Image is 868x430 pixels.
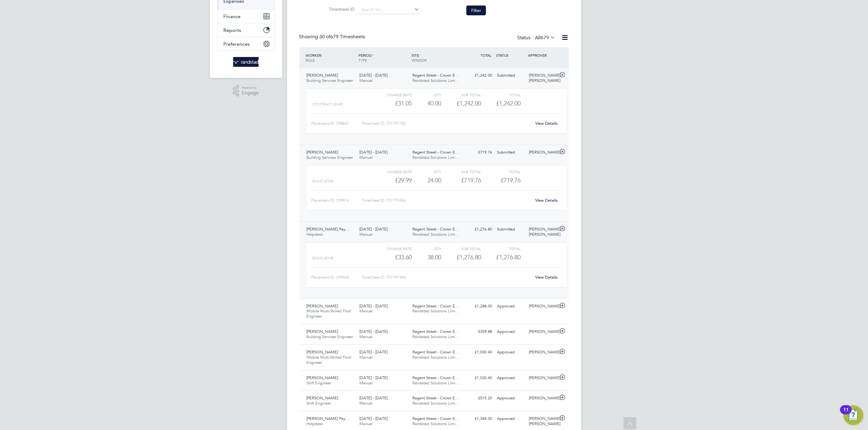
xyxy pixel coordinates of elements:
input: Search for... [359,6,419,14]
div: Charge rate [372,245,411,252]
span: Regent Street - Crown E… [412,329,459,334]
span: Manual [359,334,373,339]
div: Placement ID: 298847 [312,119,362,128]
span: Reports [224,27,241,33]
span: Powered by [242,85,259,90]
span: 679 [541,35,549,41]
span: Randstad Solutions Limi… [412,232,459,237]
div: £1,242.00 [463,70,495,81]
div: Approved [495,414,527,424]
a: Powered byEngage [233,85,259,97]
span: [DATE] - [DATE] [359,349,388,355]
span: Helpdesk [307,232,323,237]
span: Manual [359,155,373,160]
span: Shift Engineer [307,401,331,406]
div: £359.88 [463,327,495,337]
span: VENDOR [411,58,426,63]
button: Open Resource Center, 11 new notifications [843,405,863,425]
div: Total [481,91,521,98]
div: [PERSON_NAME] [PERSON_NAME] [526,224,558,240]
div: 11 [843,410,849,418]
div: £1,288.00 [463,301,495,311]
div: Submitted [495,147,527,158]
span: Building Services Engineer [307,334,353,339]
span: [PERSON_NAME] [307,395,338,401]
div: £1,242.00 [442,98,481,108]
div: STATUS [495,50,527,61]
div: £515.20 [463,393,495,403]
div: Charge rate [372,168,411,175]
div: £719.76 [463,147,495,158]
span: Randstad Solutions Limi… [412,155,459,160]
span: Shift Engineer [307,380,331,386]
div: APPROVER [526,50,558,61]
div: Approved [495,347,527,357]
div: Sub Total [442,245,481,252]
div: Timesheet ID: TS1797750 [362,119,532,128]
div: £1,030.40 [463,373,495,383]
div: [PERSON_NAME] [526,147,558,158]
label: Timesheet ID [327,6,354,12]
div: £1,276.80 [442,252,481,262]
span: [PERSON_NAME] [307,303,338,309]
div: Approved [495,393,527,403]
span: Regent Street - Crown E… [412,150,459,155]
span: Preferences [224,41,250,47]
div: £1,276.80 [463,224,495,234]
a: Go to home page [217,57,275,67]
span: Contract (£/HR) [313,102,343,106]
span: Manual [359,355,373,360]
span: [DATE] - [DATE] [359,303,388,309]
div: Approved [495,301,527,311]
div: [PERSON_NAME] [PERSON_NAME] [526,414,558,429]
span: [PERSON_NAME] [307,329,338,334]
span: Regent Street - Crown E… [412,226,459,232]
div: Approved [495,373,527,383]
span: Regent Street - Crown E… [412,349,459,355]
div: [PERSON_NAME] [526,301,558,311]
span: [DATE] - [DATE] [359,226,388,232]
span: [DATE] - [DATE] [359,416,388,421]
div: Placement ID: 299814 [312,196,362,205]
div: £29.99 [372,175,411,185]
span: / [372,53,373,58]
button: Reports [218,23,275,37]
span: £1,276.80 [496,253,521,261]
div: £33.60 [372,252,411,262]
span: Randstad Solutions Limi… [412,380,459,386]
div: £31.05 [372,98,411,108]
div: Timesheet ID: TS1797494 [362,272,532,282]
span: Randstad Solutions Limi… [412,308,459,314]
a: View Details [535,198,558,203]
span: Engage [242,90,259,96]
span: Manual [359,308,373,314]
span: Regent Street - Crown E… [412,416,459,421]
span: Randstad Solutions Limi… [412,421,459,426]
div: Submitted [495,70,527,81]
div: QTY [412,245,442,252]
div: Placement ID: 299604 [312,272,362,282]
div: £1,030.40 [463,347,495,357]
span: Basic (£/HR) [313,179,334,183]
div: WORKER [304,50,357,66]
img: randstad-logo-retina.png [233,57,259,67]
a: View Details [535,275,558,280]
div: Approved [495,327,527,337]
span: [DATE] - [DATE] [359,150,388,155]
span: [PERSON_NAME] [307,73,338,78]
button: Finance [218,10,275,23]
a: View Details [535,121,558,126]
div: [PERSON_NAME] [526,347,558,357]
span: Mobile Multi-Skilled Foot Engineer [307,355,351,365]
span: Regent Street - Crown E… [412,375,459,380]
div: QTY [412,91,442,98]
span: £719.76 [501,177,521,184]
span: Manual [359,232,373,237]
div: Total [481,245,521,252]
span: Regent Street - Crown E… [412,73,459,78]
span: Building Services Engineer [307,155,353,160]
div: Sub Total [442,168,481,175]
div: [PERSON_NAME] [PERSON_NAME] [526,70,558,86]
div: £719.76 [442,175,481,185]
span: Randstad Solutions Limi… [412,355,459,360]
